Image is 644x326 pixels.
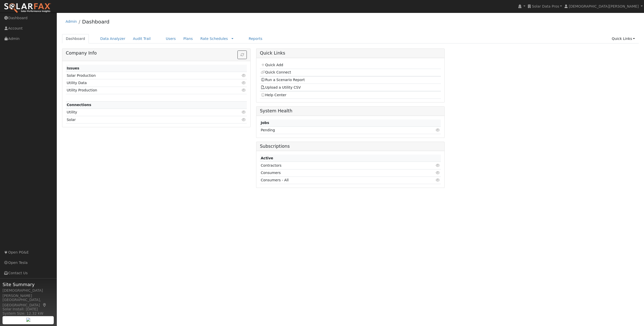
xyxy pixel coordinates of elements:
[241,118,246,121] i: Click to view
[260,51,441,56] h5: Quick Links
[67,66,79,70] strong: Issues
[66,72,218,79] td: Solar Production
[3,307,54,312] div: Solar Install: [DATE]
[436,178,440,182] i: Click to view
[42,303,47,307] a: Map
[66,116,218,123] td: Solar
[180,34,197,43] a: Plans
[261,63,283,67] a: Quick Add
[261,93,286,97] a: Help Center
[436,128,440,132] i: Click to view
[200,37,228,41] a: Rate Schedules
[66,19,77,23] a: Admin
[241,88,246,92] i: Click to view
[67,103,91,107] strong: Connections
[162,34,180,43] a: Users
[532,4,559,8] span: Solar Data Pros
[96,34,129,43] a: Data Analyzer
[3,281,54,288] span: Site Summary
[436,164,440,167] i: Click to view
[261,85,301,89] a: Upload a Utility CSV
[241,74,246,77] i: Click to view
[66,109,218,116] td: Utility
[241,110,246,114] i: Click to view
[261,78,305,82] a: Run a Scenario Report
[82,19,110,25] a: Dashboard
[66,87,218,94] td: Utility Production
[3,311,54,316] div: System Size: 12.32 kW
[260,108,441,114] h5: System Health
[260,127,390,134] td: Pending
[3,297,54,308] div: [GEOGRAPHIC_DATA], [GEOGRAPHIC_DATA]
[26,318,30,322] img: retrieve
[608,34,639,43] a: Quick Links
[261,70,291,74] a: Quick Connect
[261,156,273,160] strong: Active
[66,51,247,56] h5: Company Info
[3,288,54,298] div: [DEMOGRAPHIC_DATA][PERSON_NAME]
[245,34,266,43] a: Reports
[4,3,51,13] img: SolarFax
[260,169,410,177] td: Consumers
[436,171,440,174] i: Click to view
[62,34,89,43] a: Dashboard
[261,121,269,125] strong: Jobs
[260,177,410,184] td: Consumers - All
[66,79,218,87] td: Utility Data
[260,144,441,149] h5: Subscriptions
[241,81,246,85] i: Click to view
[260,162,410,169] td: Contractors
[129,34,154,43] a: Audit Trail
[569,4,639,8] span: [DEMOGRAPHIC_DATA][PERSON_NAME]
